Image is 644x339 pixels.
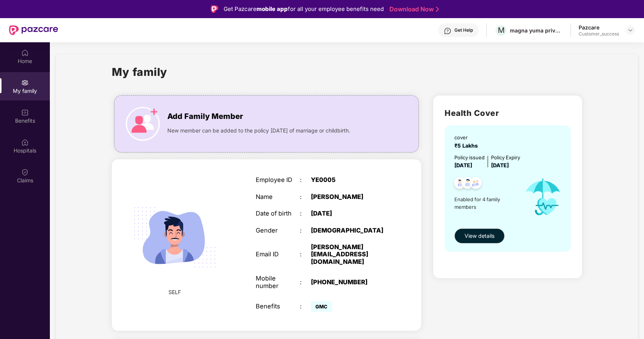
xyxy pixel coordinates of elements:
[256,176,300,183] div: Employee ID
[311,193,388,200] div: [PERSON_NAME]
[311,210,388,217] div: [DATE]
[167,111,243,122] span: Add Family Member
[300,210,311,217] div: :
[300,176,311,183] div: :
[454,228,505,243] button: View details
[451,175,469,193] img: svg+xml;base64,PHN2ZyB4bWxucz0iaHR0cDovL3d3dy53My5vcmcvMjAwMC9zdmciIHdpZHRoPSI0OC45NDMiIGhlaWdodD...
[300,303,311,310] div: :
[256,275,300,290] div: Mobile number
[459,175,477,193] img: svg+xml;base64,PHN2ZyB4bWxucz0iaHR0cDovL3d3dy53My5vcmcvMjAwMC9zdmciIHdpZHRoPSI0OC45NDMiIGhlaWdodD...
[517,169,569,225] img: icon
[112,63,167,80] h1: My family
[256,210,300,217] div: Date of birth
[311,243,388,265] div: [PERSON_NAME][EMAIL_ADDRESS][DOMAIN_NAME]
[466,175,485,193] img: svg+xml;base64,PHN2ZyB4bWxucz0iaHR0cDovL3d3dy53My5vcmcvMjAwMC9zdmciIHdpZHRoPSI0OC45NDMiIGhlaWdodD...
[300,279,311,286] div: :
[454,154,485,161] div: Policy issued
[168,288,181,296] span: SELF
[444,27,451,35] img: svg+xml;base64,PHN2ZyBpZD0iSGVscC0zMngzMiIgeG1sbnM9Imh0dHA6Ly93d3cudzMub3JnLzIwMDAvc3ZnIiB3aWR0aD...
[454,27,473,33] div: Get Help
[126,107,160,141] img: icon
[9,25,58,35] img: New Pazcare Logo
[454,162,472,168] span: [DATE]
[300,227,311,234] div: :
[256,5,288,12] strong: mobile app
[300,251,311,258] div: :
[21,49,29,57] img: svg+xml;base64,PHN2ZyBpZD0iSG9tZSIgeG1sbnM9Imh0dHA6Ly93d3cudzMub3JnLzIwMDAvc3ZnIiB3aWR0aD0iMjAiIG...
[454,134,481,141] div: cover
[579,31,619,37] div: Customer_success
[491,154,520,161] div: Policy Expiry
[454,196,517,211] span: Enabled for 4 family members
[627,27,633,33] img: svg+xml;base64,PHN2ZyBpZD0iRHJvcGRvd24tMzJ4MzIiIHhtbG5zPSJodHRwOi8vd3d3LnczLm9yZy8yMDAwL3N2ZyIgd2...
[510,27,563,34] div: magna yuma private limited
[445,107,570,119] h2: Health Cover
[256,303,300,310] div: Benefits
[300,193,311,200] div: :
[465,232,494,240] span: View details
[224,5,384,14] div: Get Pazcare for all your employee benefits need
[124,186,225,288] img: svg+xml;base64,PHN2ZyB4bWxucz0iaHR0cDovL3d3dy53My5vcmcvMjAwMC9zdmciIHdpZHRoPSIyMjQiIGhlaWdodD0iMT...
[21,79,29,86] img: svg+xml;base64,PHN2ZyB3aWR0aD0iMjAiIGhlaWdodD0iMjAiIHZpZXdCb3g9IjAgMCAyMCAyMCIgZmlsbD0ibm9uZSIgeG...
[256,251,300,258] div: Email ID
[21,109,29,116] img: svg+xml;base64,PHN2ZyBpZD0iQmVuZWZpdHMiIHhtbG5zPSJodHRwOi8vd3d3LnczLm9yZy8yMDAwL3N2ZyIgd2lkdGg9Ij...
[211,5,218,13] img: Logo
[491,162,509,168] span: [DATE]
[389,5,437,13] a: Download Now
[167,126,350,135] span: New member can be added to the policy [DATE] of marriage or childbirth.
[454,142,481,149] span: ₹5 Lakhs
[579,24,619,31] div: Pazcare
[311,301,332,312] span: GMC
[256,227,300,234] div: Gender
[311,176,388,183] div: YE0005
[21,168,29,176] img: svg+xml;base64,PHN2ZyBpZD0iQ2xhaW0iIHhtbG5zPSJodHRwOi8vd3d3LnczLm9yZy8yMDAwL3N2ZyIgd2lkdGg9IjIwIi...
[256,193,300,200] div: Name
[436,5,439,13] img: Stroke
[311,279,388,286] div: [PHONE_NUMBER]
[498,26,505,35] span: M
[311,227,388,234] div: [DEMOGRAPHIC_DATA]
[21,139,29,146] img: svg+xml;base64,PHN2ZyBpZD0iSG9zcGl0YWxzIiB4bWxucz0iaHR0cDovL3d3dy53My5vcmcvMjAwMC9zdmciIHdpZHRoPS...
